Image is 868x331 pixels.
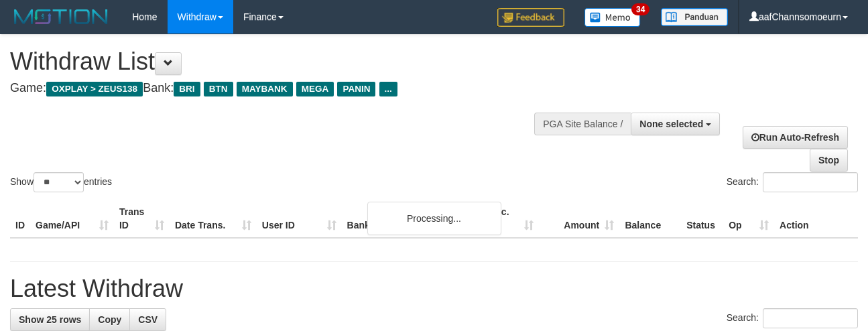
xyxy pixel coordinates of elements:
th: Status [681,200,723,238]
span: None selected [639,119,703,129]
span: CSV [138,314,158,325]
a: Copy [89,308,130,331]
th: Action [774,200,858,238]
span: MAYBANK [237,82,293,96]
th: Bank Acc. Number [458,200,539,238]
h1: Latest Withdraw [10,275,858,302]
span: OXPLAY > ZEUS138 [46,82,143,96]
a: Stop [810,149,848,172]
h4: Game: Bank: [10,82,565,95]
span: BRI [174,82,200,96]
input: Search: [763,308,858,328]
a: Run Auto-Refresh [743,126,848,149]
label: Search: [727,172,858,192]
div: Processing... [367,202,501,235]
span: 34 [631,3,649,15]
span: BTN [204,82,233,96]
img: Feedback.jpg [497,8,564,27]
th: Trans ID [114,200,170,238]
span: Show 25 rows [19,314,81,325]
a: Show 25 rows [10,308,90,331]
th: ID [10,200,30,238]
th: Amount [539,200,619,238]
h1: Withdraw List [10,48,565,75]
th: User ID [257,200,342,238]
span: ... [379,82,397,96]
img: MOTION_logo.png [10,7,112,27]
th: Bank Acc. Name [342,200,459,238]
span: MEGA [296,82,334,96]
img: panduan.png [661,8,728,26]
th: Op [723,200,774,238]
th: Date Trans. [170,200,257,238]
label: Search: [727,308,858,328]
th: Balance [619,200,681,238]
a: CSV [129,308,166,331]
label: Show entries [10,172,112,192]
span: PANIN [337,82,375,96]
input: Search: [763,172,858,192]
img: Button%20Memo.svg [584,8,641,27]
th: Game/API [30,200,114,238]
div: PGA Site Balance / [534,113,631,135]
button: None selected [631,113,720,135]
select: Showentries [34,172,84,192]
span: Copy [98,314,121,325]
